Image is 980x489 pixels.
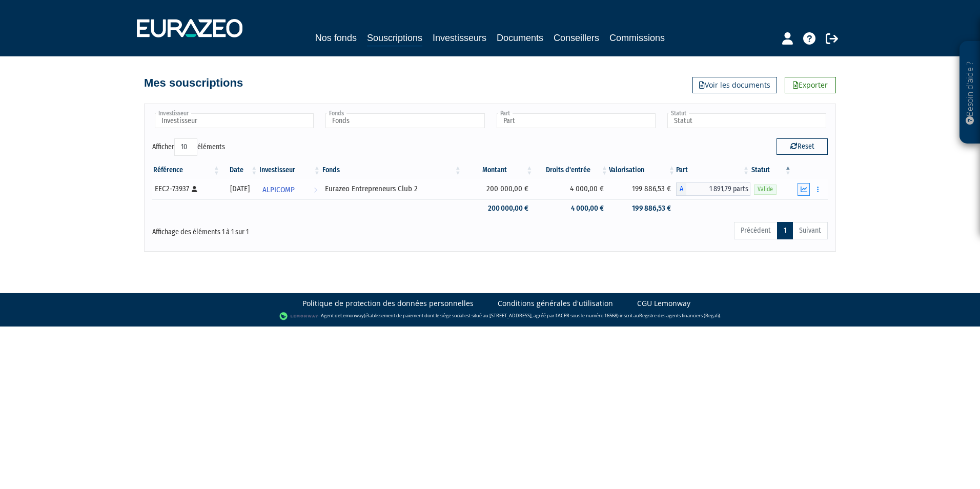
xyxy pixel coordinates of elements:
span: ALPICOMP [262,180,295,199]
th: Statut : activer pour trier la colonne par ordre d&eacute;croissant [750,161,792,179]
p: Besoin d'aide ? [964,47,976,139]
th: Valorisation: activer pour trier la colonne par ordre croissant [609,161,676,179]
th: Référence : activer pour trier la colonne par ordre croissant [152,161,221,179]
a: CGU Lemonway [637,298,690,309]
img: logo-lemonway.png [279,311,319,321]
span: A [676,182,686,196]
a: Conseillers [554,31,599,45]
a: 1 [777,222,793,239]
label: Afficher éléments [152,138,225,156]
img: 1732889491-logotype_eurazeo_blanc_rvb.png [137,19,242,37]
a: Documents [497,31,543,45]
a: Registre des agents financiers (Regafi) [639,312,720,319]
th: Montant: activer pour trier la colonne par ordre croissant [462,161,534,179]
div: Eurazeo Entrepreneurs Club 2 [325,184,459,194]
td: 199 886,53 € [609,199,676,217]
th: Fonds: activer pour trier la colonne par ordre croissant [321,161,462,179]
a: Commissions [609,31,665,45]
i: [Français] Personne physique [192,186,197,192]
div: Affichage des éléments 1 à 1 sur 1 [152,221,425,237]
div: - Agent de (établissement de paiement dont le siège social est situé au [STREET_ADDRESS], agréé p... [10,311,970,321]
a: Conditions générales d'utilisation [498,298,613,309]
div: A - Eurazeo Entrepreneurs Club 2 [676,182,750,196]
td: 200 000,00 € [462,179,534,199]
a: Politique de protection des données personnelles [302,298,474,309]
i: Voir l'investisseur [314,180,317,199]
span: 1 891,79 parts [686,182,750,196]
a: Souscriptions [367,31,422,47]
td: 200 000,00 € [462,199,534,217]
span: Valide [754,185,777,194]
td: 4 000,00 € [534,199,609,217]
th: Date: activer pour trier la colonne par ordre croissant [221,161,258,179]
select: Afficheréléments [174,138,197,156]
a: Investisseurs [433,31,486,45]
button: Reset [777,138,828,155]
th: Part: activer pour trier la colonne par ordre croissant [676,161,750,179]
th: Droits d'entrée: activer pour trier la colonne par ordre croissant [534,161,609,179]
th: Investisseur: activer pour trier la colonne par ordre croissant [258,161,321,179]
h4: Mes souscriptions [144,77,243,89]
a: Nos fonds [315,31,357,45]
div: EEC2-73937 [155,184,217,194]
a: Lemonway [340,312,364,319]
td: 4 000,00 € [534,179,609,199]
a: ALPICOMP [258,179,321,199]
td: 199 886,53 € [609,179,676,199]
a: Exporter [785,77,836,93]
div: [DATE] [224,184,255,194]
a: Voir les documents [692,77,777,93]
